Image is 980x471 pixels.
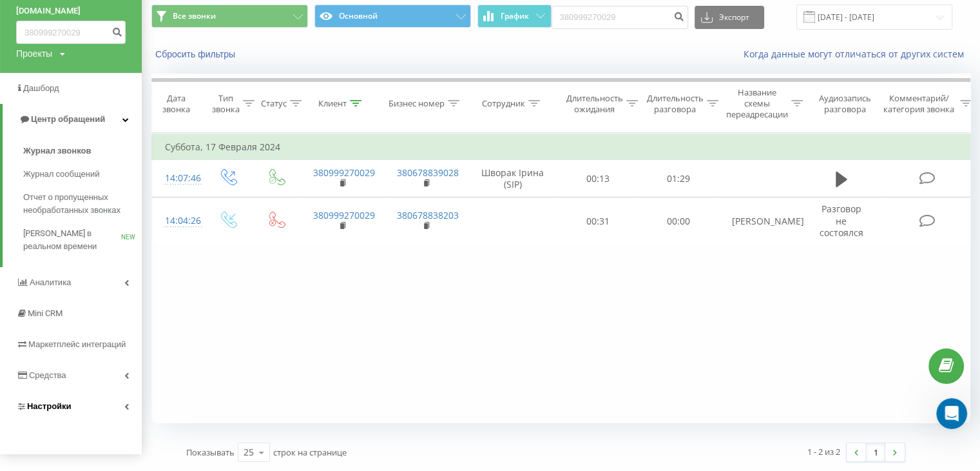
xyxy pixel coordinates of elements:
span: Центр обращений [31,114,105,124]
div: Profile image for YevaОцініть бесідуYeva•21 год. тому [14,193,244,241]
span: Маркетплейс интеграций [28,339,126,349]
span: Все звонки [173,11,216,21]
span: строк на странице [273,446,347,458]
div: Нещодавнє повідомлення [26,185,231,198]
td: 01:29 [639,160,719,197]
td: [PERSON_NAME] [719,197,803,245]
button: Основной [314,5,471,28]
a: 380999270029 [313,166,375,179]
a: 1 [866,443,885,461]
span: Дашборд [23,83,59,93]
span: Разговор не состоялся [820,203,863,238]
span: Настройки [27,401,72,411]
span: Оцініть бесіду [57,205,125,215]
input: Поиск по номеру [552,6,688,29]
span: Mini CRM [28,308,62,318]
div: 14:07:46 [165,166,191,191]
div: Проекты [16,47,52,60]
div: Аудиозапись разговора [814,93,876,115]
td: Суббота, 17 Февраля 2024 [152,134,977,160]
div: Зазвичай ми відповідаємо за хвилину [26,272,215,286]
button: Повідомлення [86,323,171,375]
button: Все звонки [151,5,308,28]
td: 00:00 [639,197,719,245]
span: Показывать [186,446,235,458]
span: Аналитика [30,277,71,287]
div: Закрити [222,21,245,44]
div: Бизнес номер [389,98,445,109]
a: [PERSON_NAME] в реальном времениNEW [23,222,142,258]
div: Клиент [318,98,347,109]
div: Комментарий/категория звонка [881,93,957,115]
div: 14:04:26 [165,208,191,234]
span: Пошук в статтях [26,316,113,329]
div: 1 - 2 из 2 [807,445,840,458]
input: Поиск по номеру [16,21,126,44]
img: logo [26,25,112,45]
a: Когда данные могут отличаться от других систем [744,48,970,60]
a: 380678838203 [397,209,459,221]
td: 00:31 [558,197,639,245]
button: График [477,5,552,28]
span: Отчет о пропущенных необработанных звонках [23,191,135,217]
div: Длительность ожидания [566,93,623,115]
button: Допомога [172,323,258,375]
td: 00:13 [558,160,639,197]
img: Profile image for Yeva [26,204,52,230]
a: [DOMAIN_NAME] [16,5,126,17]
span: Допомога [191,356,238,365]
a: Журнал звонков [23,139,142,163]
a: Центр обращений [3,104,142,135]
div: Нещодавнє повідомленняProfile image for YevaОцініть бесідуYeva•21 год. тому [13,174,245,241]
button: Пошук в статтях [19,309,239,335]
img: Profile image for Valerii [187,21,213,46]
div: Длительность разговора [647,93,704,115]
div: Дата звонка [152,93,200,115]
button: Экспорт [695,6,764,29]
div: • 21 год. тому [81,217,146,230]
div: Тип звонка [212,93,240,115]
p: Чим вам допомогти? [26,114,232,157]
span: Журнал звонков [23,145,91,157]
div: Статус [261,98,287,109]
td: Шворак Ірина (SIP) [468,160,558,197]
img: Profile image for Arina [162,21,188,46]
iframe: Intercom live chat [936,398,967,429]
div: Yeva [57,217,78,230]
span: Головна [21,356,64,365]
span: [PERSON_NAME] в реальном времени [23,227,121,253]
span: Средства [29,370,66,380]
div: Напишіть нам повідомленняЗазвичай ми відповідаємо за хвилину [13,248,245,297]
a: 380999270029 [313,209,375,221]
div: Сотрудник [482,98,525,109]
a: Отчет о пропущенных необработанных звонках [23,186,142,222]
span: График [501,12,529,21]
div: Название схемы переадресации [726,87,788,120]
p: Вiтаю 👋 [26,92,232,114]
a: Журнал сообщений [23,163,142,186]
a: 380678839028 [397,166,459,179]
img: Profile image for Tetiana [138,21,164,46]
div: 25 [244,446,254,459]
span: Журнал сообщений [23,168,99,181]
div: Напишіть нам повідомлення [26,259,215,272]
button: Сбросить фильтры [151,48,242,60]
span: Повідомлення [95,356,162,365]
